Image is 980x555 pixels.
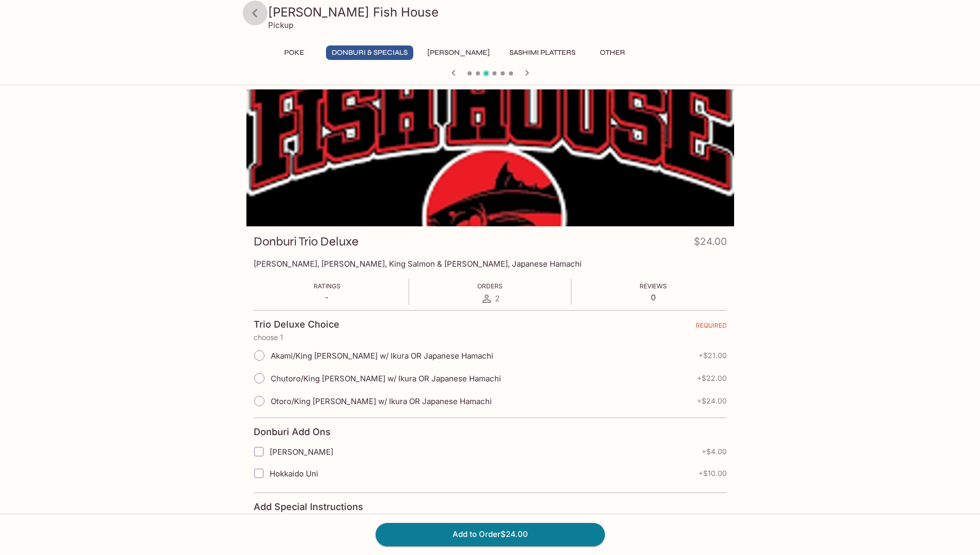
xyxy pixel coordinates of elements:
h3: Donburi Trio Deluxe [254,234,359,250]
span: Hokkaido Uni [270,469,318,479]
span: Ratings [314,282,340,290]
p: choose 1 [254,333,727,342]
span: + $24.00 [697,397,727,405]
h3: [PERSON_NAME] Fish House [268,4,730,20]
span: Reviews [640,282,667,290]
button: [PERSON_NAME] [422,45,495,60]
span: REQUIRED [696,321,727,333]
span: Otoro/King [PERSON_NAME] w/ Ikura OR Japanese Hamachi [271,396,492,406]
h4: Trio Deluxe Choice [254,319,339,330]
div: Donburi Trio Deluxe [246,89,734,226]
p: - [314,292,340,302]
p: [PERSON_NAME], [PERSON_NAME], King Salmon & [PERSON_NAME], Japanese Hamachi [254,259,727,269]
span: Akami/King [PERSON_NAME] w/ Ikura OR Japanese Hamachi [271,351,493,361]
span: + $21.00 [698,351,727,360]
h4: Add Special Instructions [254,501,727,513]
button: Poke [271,45,318,60]
h4: Donburi Add Ons [254,426,331,438]
span: Orders [477,282,503,290]
button: Add to Order$24.00 [376,523,605,546]
span: 2 [495,294,500,303]
button: Donburi & Specials [326,45,413,60]
span: + $22.00 [697,374,727,382]
p: 0 [640,292,667,302]
span: + $10.00 [698,469,727,477]
button: Sashimi Platters [504,45,581,60]
h4: $24.00 [694,234,727,254]
p: Pickup [268,20,293,30]
span: Chutoro/King [PERSON_NAME] w/ Ikura OR Japanese Hamachi [271,374,501,383]
button: Other [589,45,636,60]
span: + $4.00 [702,448,727,456]
span: [PERSON_NAME] [270,447,333,457]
